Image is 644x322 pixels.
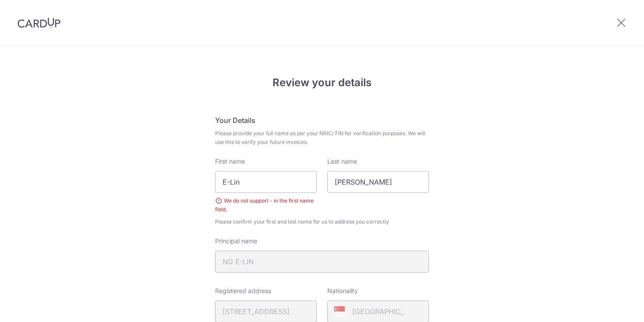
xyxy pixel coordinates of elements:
[327,157,357,166] label: Last name
[327,287,358,295] label: Nationality
[215,217,429,226] span: Please confirm your first and last name for us to address you correctly
[215,157,245,166] label: First name
[327,171,429,193] input: Last name
[215,75,429,91] h4: Review your details
[215,196,317,214] div: We do not support - in the first name field.
[215,287,271,295] label: Registered address
[215,237,257,245] label: Principal name
[215,171,317,193] input: First Name
[18,17,60,28] img: CardUp
[215,115,429,126] h5: Your Details
[215,129,429,147] span: Please provide your full name as per your NRIC/ FIN for verification purposes. We will use this t...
